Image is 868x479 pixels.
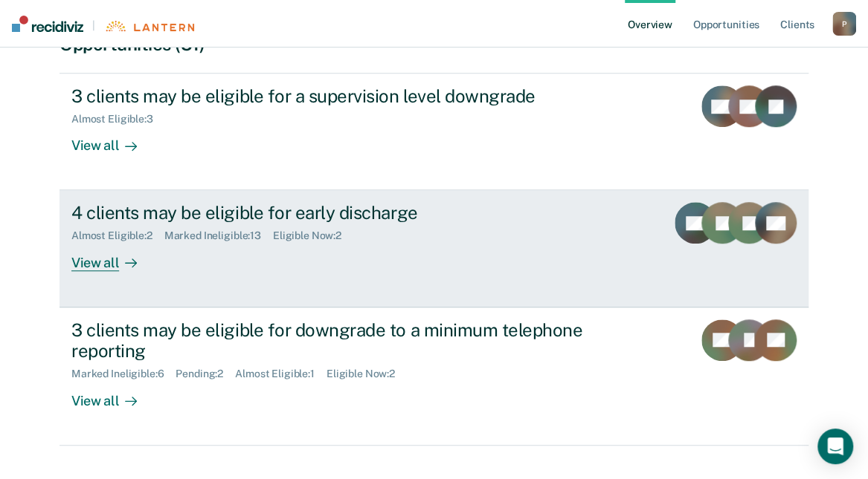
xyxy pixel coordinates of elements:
div: Almost Eligible : 2 [71,229,164,242]
div: 3 clients may be eligible for a supervision level downgrade [71,85,594,107]
div: Eligible Now : 2 [327,368,407,380]
div: 3 clients may be eligible for downgrade to a minimum telephone reporting [71,319,594,362]
button: P [832,12,856,36]
a: | [12,16,194,32]
div: Pending : 2 [176,368,235,380]
img: Recidiviz [12,16,83,32]
div: Almost Eligible : 3 [71,113,165,126]
div: 4 clients may be eligible for early discharge [71,202,594,224]
div: Open Intercom Messenger [817,429,853,464]
div: View all [71,126,155,154]
a: 3 clients may be eligible for a supervision level downgradeAlmost Eligible:3View all [60,73,808,190]
a: 3 clients may be eligible for downgrade to a minimum telephone reportingMarked Ineligible:6Pendin... [60,307,808,446]
div: View all [71,380,155,409]
div: View all [71,242,155,271]
div: Almost Eligible : 1 [235,368,327,380]
img: Lantern [104,21,194,32]
div: Eligible Now : 2 [273,229,353,242]
a: 4 clients may be eligible for early dischargeAlmost Eligible:2Marked Ineligible:13Eligible Now:2V... [60,190,808,307]
div: Marked Ineligible : 6 [71,368,176,380]
div: Marked Ineligible : 13 [164,229,273,242]
span: | [83,19,104,32]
